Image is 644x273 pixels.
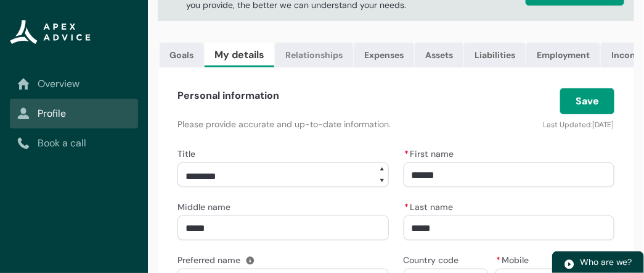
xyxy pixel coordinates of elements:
[177,251,245,266] label: Preferred name
[543,120,592,130] lightning-formatted-text: Last Updated:
[205,43,274,67] a: My details
[10,20,91,44] img: Apex Advice Group
[404,145,459,160] label: First name
[17,136,131,151] a: Book a call
[177,198,235,213] label: Middle name
[495,251,534,266] label: Mobile
[160,43,204,67] a: Goals
[404,254,459,266] span: Country code
[497,254,501,266] abbr: required
[580,256,632,267] span: Who are we?
[592,120,614,130] lightning-formatted-date-time: [DATE]
[177,88,279,103] h4: Personal information
[405,148,409,159] abbr: required
[275,43,353,67] a: Relationships
[415,43,463,67] a: Assets
[177,148,195,159] span: Title
[464,43,526,67] a: Liabilities
[17,106,131,121] a: Profile
[10,69,138,158] nav: Sub page
[17,77,131,91] a: Overview
[560,88,614,114] button: Save
[404,198,459,213] label: Last name
[405,201,409,212] abbr: required
[526,43,600,67] a: Employment
[354,43,414,67] a: Expenses
[564,259,575,270] img: play.svg
[177,118,464,130] p: Please provide accurate and up-to-date information.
